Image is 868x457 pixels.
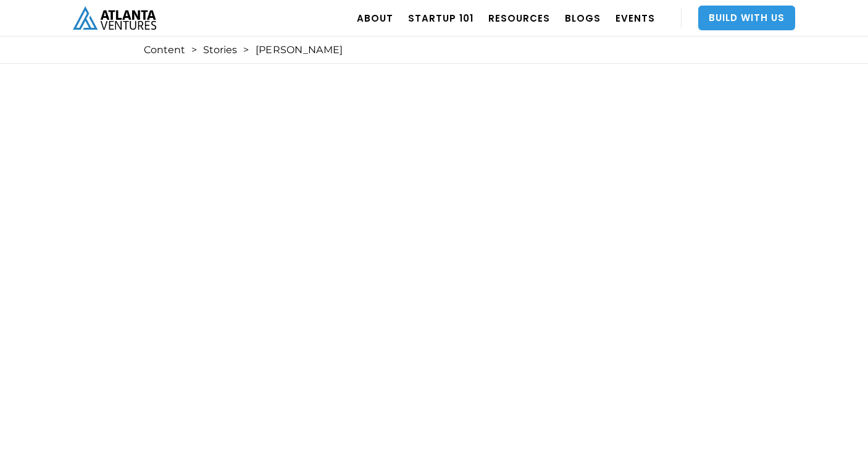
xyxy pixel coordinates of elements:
[243,44,249,56] div: >
[357,1,393,35] a: ABOUT
[408,1,474,35] a: Startup 101
[191,44,197,56] div: >
[144,44,185,56] a: Content
[565,1,601,35] a: BLOGS
[488,1,550,35] a: RESOURCES
[698,6,795,30] a: Build With Us
[203,44,237,56] a: Stories
[256,44,343,56] div: [PERSON_NAME]
[616,1,655,35] a: EVENTS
